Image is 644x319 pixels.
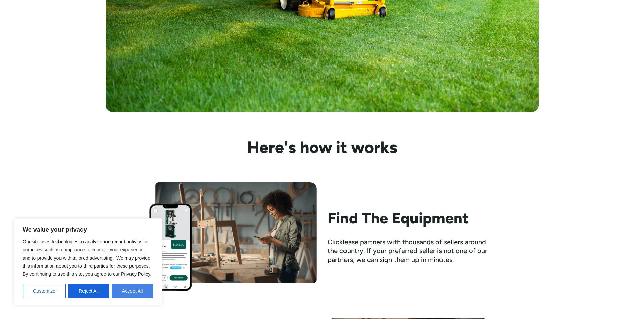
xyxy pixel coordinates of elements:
[112,284,153,298] button: Accept All
[328,209,495,227] h2: Find The Equipment
[23,225,153,234] p: We value your privacy
[149,182,317,291] img: Woman looking at her phone while standing beside her workbench with half assembled chair
[14,218,162,305] div: We value your privacy
[23,284,66,298] button: Customize
[68,284,109,298] button: Reject All
[23,239,151,277] span: Our site uses technologies to analyze and record activity for purposes such as compliance to impr...
[149,139,495,155] h3: Here's how it works
[328,238,495,264] div: Clicklease partners with thousands of sellers around the country. If your preferred seller is not...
